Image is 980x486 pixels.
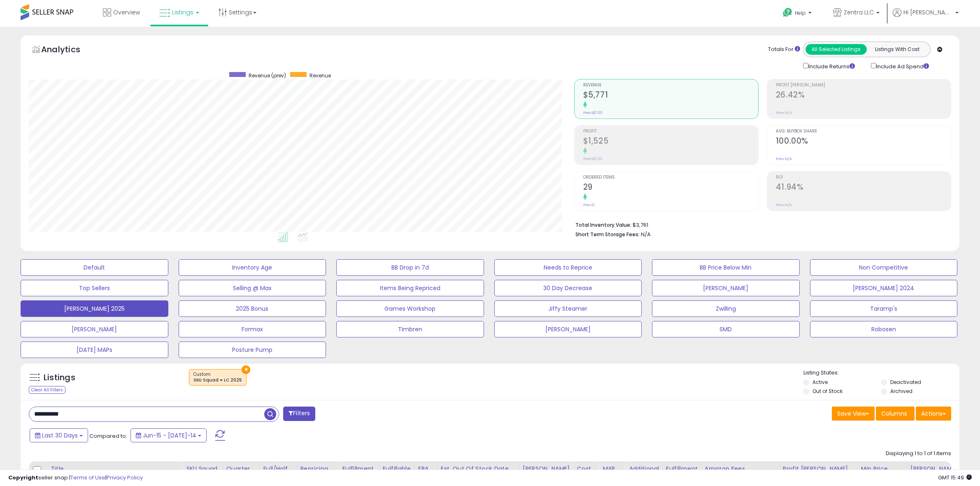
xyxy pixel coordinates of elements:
h2: $5,771 [583,90,758,101]
h2: 29 [583,182,758,193]
button: Default [21,259,168,276]
a: Hi [PERSON_NAME] [893,8,959,27]
label: Active [812,379,828,386]
i: Get Help [782,7,793,18]
button: [PERSON_NAME] 2025 [21,300,168,317]
label: Deactivated [890,379,921,386]
div: MAP [603,465,622,473]
div: SKU Squad = LC 2025 [193,377,242,383]
h2: 100.00% [776,136,951,147]
button: Selling @ Max [179,280,326,296]
button: Taramp's [810,300,958,317]
small: Prev: 0 [583,202,595,207]
div: Quarter [226,465,256,473]
h2: 41.94% [776,182,951,193]
p: Listing States: [803,369,959,377]
small: Prev: N/A [776,110,792,115]
button: Jiffy Steamer [494,300,642,317]
div: Displaying 1 to 1 of 1 items [886,450,951,458]
button: Last 30 Days [30,428,88,442]
label: Archived [890,388,912,395]
b: Total Inventory Value: [575,221,631,228]
div: Fulfillment [342,465,375,473]
a: Terms of Use [70,474,105,481]
div: seller snap | | [8,474,143,482]
button: Filters [283,407,315,421]
span: Columns [881,409,907,418]
div: Clear All Filters [29,386,65,394]
button: [DATE] MAPs [21,342,168,358]
button: Jun-15 - [DATE]-14 [130,428,207,442]
div: Fulfillment Cost [666,465,698,482]
span: Jun-15 - [DATE]-14 [143,431,196,439]
button: Games Workshop [336,300,484,317]
div: [PERSON_NAME] Qty Replenish [523,465,570,482]
span: Help [795,9,806,16]
button: Actions [916,407,951,421]
button: Listings With Cost [866,44,928,55]
h2: $1,525 [583,136,758,147]
span: Ordered Items [583,175,758,180]
small: Prev: N/A [776,156,792,161]
span: Revenue [310,72,331,79]
span: Zentra LLC [844,8,874,16]
div: SKU Squad [186,465,219,473]
span: Profit [583,129,758,134]
button: Needs to Reprice [494,259,642,276]
span: Profit [PERSON_NAME] [776,83,951,88]
div: Est. Out Of Stock Date [441,465,516,473]
button: All Selected Listings [805,44,867,55]
div: Include Returns [797,61,865,71]
div: Full/Half [263,465,293,473]
strong: Copyright [8,474,38,481]
span: Hi [PERSON_NAME] [903,8,953,16]
span: Compared to: [89,432,127,440]
div: Title [51,465,179,473]
button: Inventory Age [179,259,326,276]
button: × [242,365,250,374]
small: Prev: $0.00 [583,110,603,115]
span: Custom: [193,371,242,384]
button: Top Sellers [21,280,168,296]
div: Amazon Fees [705,465,776,473]
button: Zwilling [652,300,800,317]
button: Non Competitive [810,259,958,276]
div: Additional Cost [629,465,659,482]
span: ROI [776,175,951,180]
span: Revenue (prev) [249,72,286,79]
li: $3,761 [575,219,945,229]
button: Columns [876,407,915,421]
button: 30 Day Decrease [494,280,642,296]
button: Formax [179,321,326,337]
b: Short Term Storage Fees: [575,231,640,238]
button: BB Price Below Min [652,259,800,276]
div: Totals For [768,46,800,53]
div: Profit [PERSON_NAME] on Min/Max [783,465,854,482]
span: N/A [641,230,651,238]
div: Include Ad Spend [865,61,942,71]
span: 2025-08-14 15:49 GMT [938,474,972,481]
small: Prev: $0.00 [583,156,603,161]
span: Avg. Buybox Share [776,129,951,134]
label: Out of Stock [812,388,843,395]
button: Items Being Repriced [336,280,484,296]
small: Prev: N/A [776,202,792,207]
button: [PERSON_NAME] [652,280,800,296]
div: Cost [577,465,596,473]
div: [PERSON_NAME] [910,465,959,473]
h2: 26.42% [776,90,951,101]
button: SMD [652,321,800,337]
button: Save View [832,407,875,421]
button: Robosen [810,321,958,337]
div: Repricing [300,465,335,473]
a: Help [776,1,820,27]
a: Privacy Policy [107,474,143,481]
span: Overview [113,8,140,16]
div: Fulfillable Quantity [383,465,411,482]
button: Posture Pump [179,342,326,358]
span: Last 30 Days [42,431,78,439]
h5: Analytics [41,44,96,57]
h5: Listings [44,372,75,384]
button: [PERSON_NAME] 2024 [810,280,958,296]
button: 2025 Bonus [179,300,326,317]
